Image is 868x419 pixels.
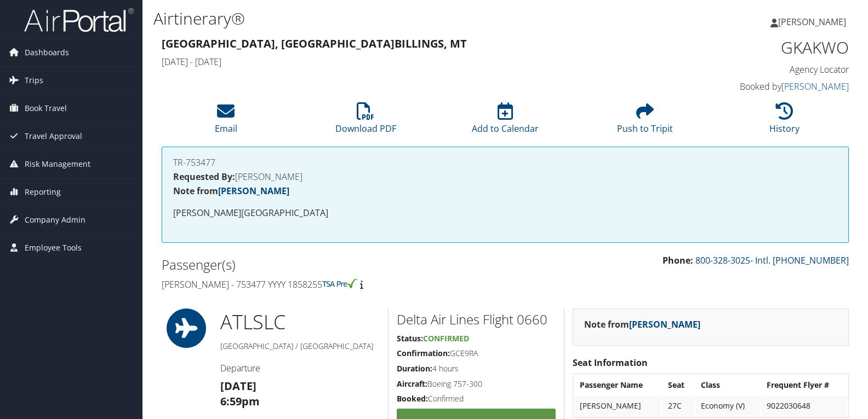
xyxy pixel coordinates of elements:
[335,108,396,135] a: Download PDF
[25,123,82,150] span: Travel Approval
[173,171,235,183] strong: Requested By:
[689,80,849,92] h4: Booked by
[220,394,260,409] strong: 6:59pm
[153,7,623,30] h1: Airtinerary®
[173,185,289,197] strong: Note from
[24,7,134,33] img: airportal-logo.png
[781,80,849,92] a: [PERSON_NAME]
[173,158,837,167] h4: TR-753477
[769,108,800,135] a: History
[25,67,43,94] span: Trips
[397,310,556,329] h2: Delta Air Lines Flight 0660
[397,348,450,358] strong: Confirmation:
[695,375,759,395] th: Class
[162,278,497,290] h4: [PERSON_NAME] - 753477 YYYY 1858255
[397,379,427,389] strong: Aircraft:
[397,348,556,359] h5: GCE9RA
[584,318,700,330] strong: Note from
[25,234,82,261] span: Employee Tools
[663,375,695,395] th: Seat
[397,363,432,374] strong: Duration:
[663,254,693,266] strong: Phone:
[25,95,67,122] span: Book Travel
[162,255,497,274] h2: Passenger(s)
[574,396,661,416] td: [PERSON_NAME]
[25,39,69,66] span: Dashboards
[25,206,85,234] span: Company Admin
[617,108,673,135] a: Push to Tripit
[173,206,837,220] p: [PERSON_NAME][GEOGRAPHIC_DATA]
[397,393,556,404] h5: Confirmed
[574,375,661,395] th: Passenger Name
[423,333,469,344] span: Confirmed
[322,278,358,288] img: tsa-precheck.png
[397,333,423,344] strong: Status:
[761,375,847,395] th: Frequent Flyer #
[220,309,380,336] h1: ATL SLC
[629,318,700,330] a: [PERSON_NAME]
[397,393,428,404] strong: Booked:
[663,396,695,416] td: 27C
[689,63,849,75] h4: Agency Locator
[215,108,237,135] a: Email
[695,396,759,416] td: Economy (V)
[162,36,467,51] strong: [GEOGRAPHIC_DATA], [GEOGRAPHIC_DATA] Billings, MT
[173,172,837,181] h4: [PERSON_NAME]
[25,150,90,178] span: Risk Management
[689,36,849,59] h1: GKAKWO
[573,357,648,369] strong: Seat Information
[25,178,61,206] span: Reporting
[397,379,556,389] h5: Boeing 757-300
[761,396,847,416] td: 9022030648
[695,254,849,266] a: 800-328-3025- Intl. [PHONE_NUMBER]
[778,16,846,28] span: [PERSON_NAME]
[472,108,539,135] a: Add to Calendar
[220,379,256,393] strong: [DATE]
[218,185,289,197] a: [PERSON_NAME]
[220,341,380,352] h5: [GEOGRAPHIC_DATA] / [GEOGRAPHIC_DATA]
[220,362,380,374] h4: Departure
[770,5,857,38] a: [PERSON_NAME]
[397,363,556,374] h5: 4 hours
[162,56,673,68] h4: [DATE] - [DATE]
